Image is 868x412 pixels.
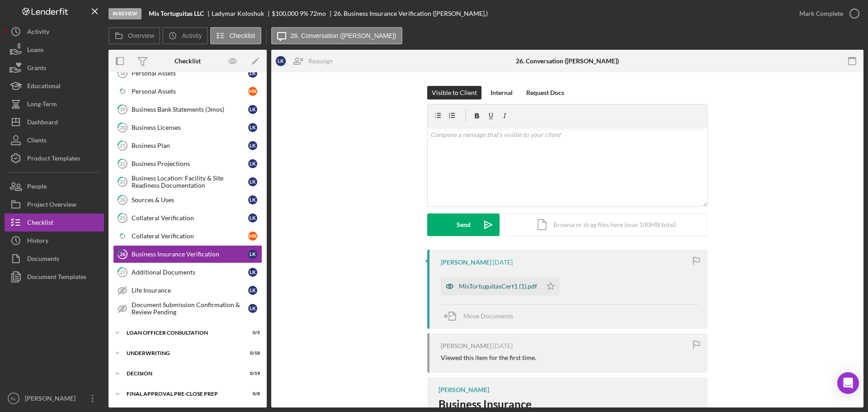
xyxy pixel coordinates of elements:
[248,213,257,223] div: L K
[441,305,522,327] button: Move Documents
[27,250,59,270] div: Documents
[248,87,257,96] div: M K
[27,113,58,133] div: Dashboard
[162,27,208,44] button: Activity
[837,372,859,394] div: Open Intercom Messenger
[248,286,257,295] div: L K
[132,196,248,204] div: Sources & Uses
[132,251,248,258] div: Business Insurance Verification
[291,32,396,39] label: 26. Conversation ([PERSON_NAME])
[5,41,104,59] button: Loans
[5,232,104,250] button: History
[108,27,160,44] button: Overview
[113,173,262,191] a: 23Business Location: Facility & Site Readiness DocumentationLK
[132,142,248,149] div: Business Plan
[127,350,237,356] div: Underwriting
[120,269,126,275] tspan: 27
[5,389,104,407] button: RL[PERSON_NAME]
[5,131,104,149] button: Clients
[113,227,262,245] a: Collateral VerificationMK
[113,118,262,137] a: 20Business LicensesLK
[5,95,104,113] button: Long-Term
[11,396,17,401] text: RL
[248,123,257,132] div: L K
[113,82,262,100] a: Personal AssetsMK
[120,106,126,112] tspan: 19
[248,177,257,186] div: L K
[248,69,257,78] div: L K
[132,301,248,316] div: Document Submission Confirmation & Review Pending
[132,70,248,77] div: Personal Assets
[120,215,125,221] tspan: 25
[132,106,248,113] div: Business Bank Statements (3mos)
[182,32,202,39] label: Activity
[334,10,488,17] div: 26. Business Insurance Verification ([PERSON_NAME].)
[113,245,262,263] a: 26Business Insurance VerificationLK
[463,312,513,320] span: Move Documents
[120,142,125,148] tspan: 21
[457,213,471,236] div: Send
[5,268,104,286] button: Document Templates
[5,23,104,41] button: Activity
[310,10,326,17] div: 72 mo
[5,149,104,167] button: Product Templates
[27,268,86,288] div: Document Templates
[248,141,257,150] div: L K
[27,195,76,216] div: Project Overview
[132,124,248,131] div: Business Licenses
[439,386,489,393] div: [PERSON_NAME]
[113,155,262,173] a: 22Business ProjectionsLK
[248,250,257,259] div: L K
[27,232,48,252] div: History
[27,59,46,79] div: Grants
[5,250,104,268] a: Documents
[427,213,500,236] button: Send
[244,330,260,336] div: 0 / 5
[5,59,104,77] button: Grants
[522,86,569,99] button: Request Docs
[526,86,564,99] div: Request Docs
[132,88,248,95] div: Personal Assets
[248,159,257,168] div: L K
[439,398,532,411] strong: Business Insurance
[113,191,262,209] a: 24Sources & UsesLK
[5,213,104,232] button: Checklist
[120,70,125,76] tspan: 18
[493,342,513,350] time: 2025-08-26 14:25
[120,124,126,130] tspan: 20
[5,77,104,95] button: Educational
[799,5,843,23] div: Mark Complete
[132,160,248,167] div: Business Projections
[120,197,126,203] tspan: 24
[441,342,491,350] div: [PERSON_NAME]
[244,391,260,397] div: 0 / 8
[212,10,272,17] div: Ladymar Koloshuk
[491,86,513,99] div: Internal
[108,8,142,19] div: In Review
[27,149,80,170] div: Product Templates
[127,371,237,376] div: Decision
[441,354,536,361] div: Viewed this item for the first time.
[113,209,262,227] a: 25Collateral VerificationLK
[27,213,53,234] div: Checklist
[230,32,255,39] label: Checklist
[27,41,43,61] div: Loans
[27,177,47,198] div: People
[127,391,237,397] div: Final Approval Pre-Close Prep
[23,389,81,410] div: [PERSON_NAME]
[790,5,863,23] button: Mark Complete
[132,232,248,240] div: Collateral Verification
[27,95,57,115] div: Long-Term
[5,177,104,195] a: People
[248,232,257,241] div: M K
[120,179,125,185] tspan: 23
[127,330,237,336] div: Loan Officer Consultation
[300,10,308,17] div: 9 %
[244,350,260,356] div: 0 / 18
[432,86,477,99] div: Visible to Client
